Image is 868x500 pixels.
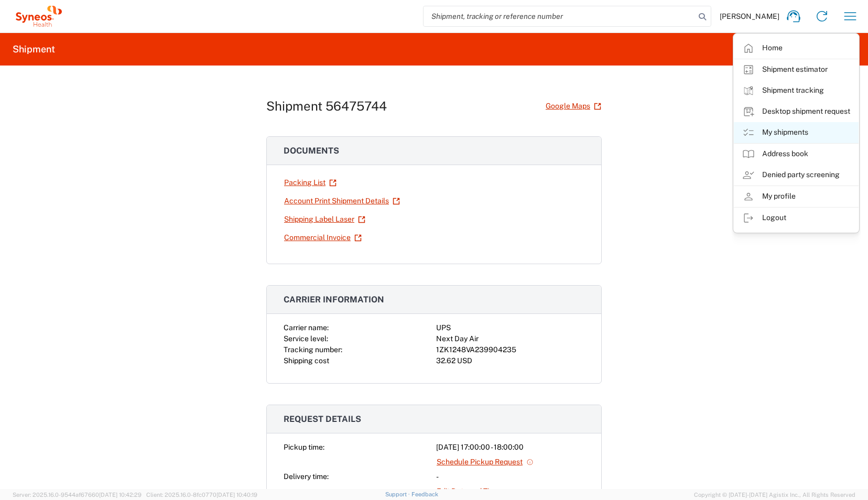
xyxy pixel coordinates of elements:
[694,490,855,499] span: Copyright © [DATE]-[DATE] Agistix Inc., All Rights Reserved
[284,295,384,305] span: Carrier information
[734,59,859,80] a: Shipment estimator
[385,491,411,497] a: Support
[720,12,779,21] span: [PERSON_NAME]
[436,355,584,366] div: 32.62 USD
[545,97,602,115] a: Google Maps
[284,443,324,451] span: Pickup time:
[734,38,859,59] a: Home
[436,453,534,471] a: Schedule Pickup Request
[734,122,859,143] a: My shipments
[284,356,329,365] span: Shipping cost
[436,322,584,333] div: UPS
[284,146,339,156] span: Documents
[284,210,366,229] a: Shipping Label Laser
[284,229,362,247] a: Commercial Invoice
[734,144,859,165] a: Address book
[284,472,329,481] span: Delivery time:
[436,344,584,355] div: 1ZK1248VA239904235
[284,323,329,332] span: Carrier name:
[436,442,584,453] div: [DATE] 17:00:00 - 18:00:00
[734,165,859,186] a: Denied party screening
[99,492,142,498] span: [DATE] 10:42:29
[284,334,328,343] span: Service level:
[284,192,400,210] a: Account Print Shipment Details
[13,492,142,498] span: Server: 2025.16.0-9544af67660
[266,99,387,114] h1: Shipment 56475744
[284,345,342,354] span: Tracking number:
[436,471,584,482] div: -
[284,173,337,192] a: Packing List
[734,80,859,101] a: Shipment tracking
[284,414,361,424] span: Request details
[216,492,257,498] span: [DATE] 10:40:19
[436,333,584,344] div: Next Day Air
[734,101,859,122] a: Desktop shipment request
[734,186,859,207] a: My profile
[13,43,55,56] h2: Shipment
[734,208,859,229] a: Logout
[424,6,695,26] input: Shipment, tracking or reference number
[411,491,438,497] a: Feedback
[146,492,257,498] span: Client: 2025.16.0-8fc0770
